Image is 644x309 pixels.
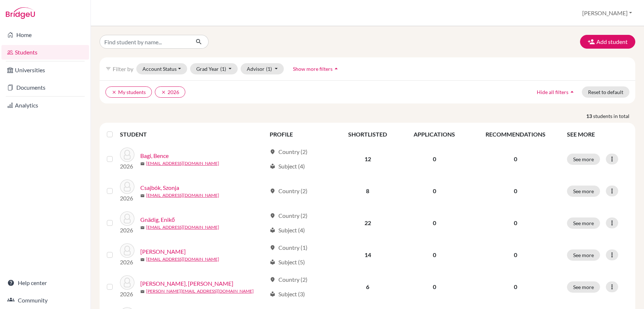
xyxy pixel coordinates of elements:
[270,162,305,171] div: Subject (4)
[146,224,219,231] a: [EMAIL_ADDRESS][DOMAIN_NAME]
[146,288,254,294] a: [PERSON_NAME][EMAIL_ADDRESS][DOMAIN_NAME]
[270,211,307,220] div: Country (2)
[140,194,145,198] span: mail
[120,147,134,162] img: Bagi, Bence
[335,207,400,239] td: 22
[270,163,275,169] span: local_library
[400,126,469,143] th: APPLICATIONS
[120,126,265,143] th: STUDENT
[190,63,238,74] button: Grad Year(1)
[567,281,600,293] button: See more
[270,187,307,195] div: Country (2)
[241,63,284,74] button: Advisor(1)
[140,247,186,256] a: [PERSON_NAME]
[293,66,333,72] span: Show more filters
[220,66,226,72] span: (1)
[270,245,275,251] span: location_on
[146,256,219,263] a: [EMAIL_ADDRESS][DOMAIN_NAME]
[473,251,558,259] p: 0
[120,258,134,267] p: 2026
[335,143,400,175] td: 12
[105,66,111,72] i: filter_list
[270,227,275,233] span: local_library
[1,276,89,290] a: Help center
[567,249,600,261] button: See more
[287,63,346,74] button: Show more filtersarrow_drop_up
[473,282,558,291] p: 0
[146,160,219,167] a: [EMAIL_ADDRESS][DOMAIN_NAME]
[568,88,576,95] i: arrow_drop_up
[265,126,335,143] th: PROFILE
[1,45,89,60] a: Students
[400,239,469,271] td: 0
[579,6,635,20] button: [PERSON_NAME]
[120,243,134,258] img: Háry, Laura
[155,86,185,98] button: clear2026
[335,126,400,143] th: SHORTLISTED
[120,275,134,290] img: Marián, Hanna
[112,90,117,95] i: clear
[270,275,307,284] div: Country (2)
[140,279,233,288] a: [PERSON_NAME], [PERSON_NAME]
[333,65,340,72] i: arrow_drop_up
[567,186,600,197] button: See more
[140,257,145,262] span: mail
[1,63,89,77] a: Universities
[270,147,307,156] div: Country (2)
[120,211,134,226] img: Gnädig, Enikő
[140,215,175,224] a: Gnädig, Enikő
[1,80,89,95] a: Documents
[335,239,400,271] td: 14
[400,175,469,207] td: 0
[270,291,275,297] span: local_library
[136,63,187,74] button: Account Status
[105,86,152,98] button: clearMy students
[146,192,219,199] a: [EMAIL_ADDRESS][DOMAIN_NAME]
[563,126,632,143] th: SEE MORE
[582,86,629,98] button: Reset to default
[1,98,89,113] a: Analytics
[113,65,133,72] span: Filter by
[140,151,169,160] a: Bagi, Bence
[120,194,134,203] p: 2026
[400,271,469,303] td: 0
[586,112,593,120] strong: 13
[270,149,275,155] span: location_on
[270,259,275,265] span: local_library
[161,90,166,95] i: clear
[473,155,558,163] p: 0
[335,175,400,207] td: 8
[266,66,272,72] span: (1)
[567,217,600,229] button: See more
[270,243,307,252] div: Country (1)
[120,162,134,171] p: 2026
[531,86,582,98] button: Hide all filtersarrow_drop_up
[335,271,400,303] td: 6
[270,258,305,267] div: Subject (5)
[400,207,469,239] td: 0
[140,162,145,166] span: mail
[270,277,275,282] span: location_on
[100,35,190,49] input: Find student by name...
[270,226,305,235] div: Subject (4)
[473,187,558,195] p: 0
[1,28,89,42] a: Home
[270,213,275,219] span: location_on
[120,226,134,235] p: 2026
[270,188,275,194] span: location_on
[140,289,145,294] span: mail
[140,183,179,192] a: Csajbók, Szonja
[580,35,635,49] button: Add student
[593,112,635,120] span: students in total
[567,154,600,165] button: See more
[140,225,145,230] span: mail
[400,143,469,175] td: 0
[473,219,558,227] p: 0
[120,290,134,298] p: 2026
[270,290,305,298] div: Subject (3)
[537,89,568,95] span: Hide all filters
[469,126,563,143] th: RECOMMENDATIONS
[6,7,35,19] img: Bridge-U
[120,179,134,194] img: Csajbók, Szonja
[1,293,89,308] a: Community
